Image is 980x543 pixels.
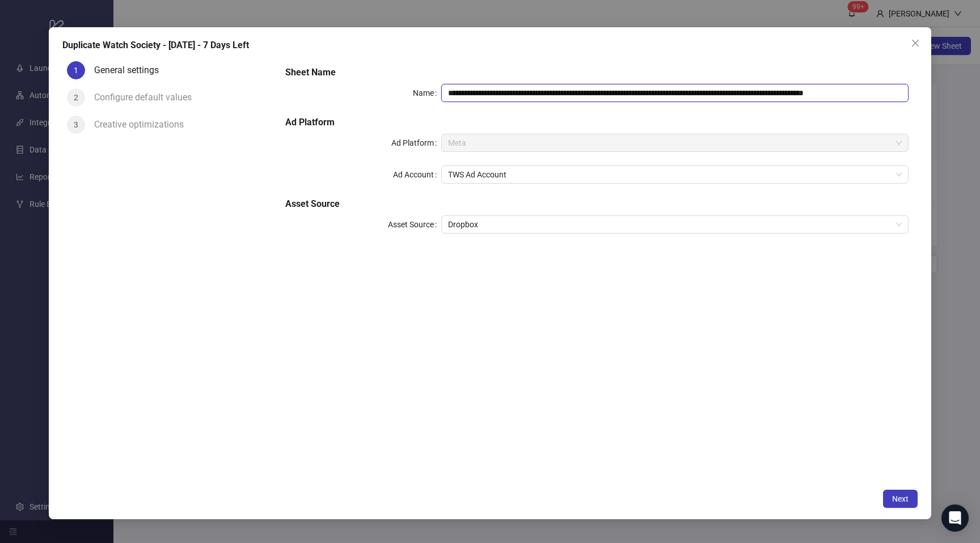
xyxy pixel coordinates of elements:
[285,197,908,211] h5: Asset Source
[911,39,920,48] span: close
[285,66,908,79] h5: Sheet Name
[74,120,78,129] span: 3
[448,216,902,233] span: Dropbox
[285,116,908,129] h5: Ad Platform
[906,34,924,52] button: Close
[892,494,909,503] span: Next
[74,93,78,102] span: 2
[441,84,909,102] input: Name
[448,166,902,183] span: TWS Ad Account
[94,61,168,79] div: General settings
[393,166,441,184] label: Ad Account
[94,88,201,107] div: Configure default values
[413,84,441,102] label: Name
[941,504,969,532] div: Open Intercom Messenger
[388,215,441,234] label: Asset Source
[94,116,193,134] div: Creative optimizations
[883,490,918,508] button: Next
[448,134,902,151] span: Meta
[74,66,78,75] span: 1
[391,134,441,152] label: Ad Platform
[62,39,917,52] div: Duplicate Watch Society - [DATE] - 7 Days Left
